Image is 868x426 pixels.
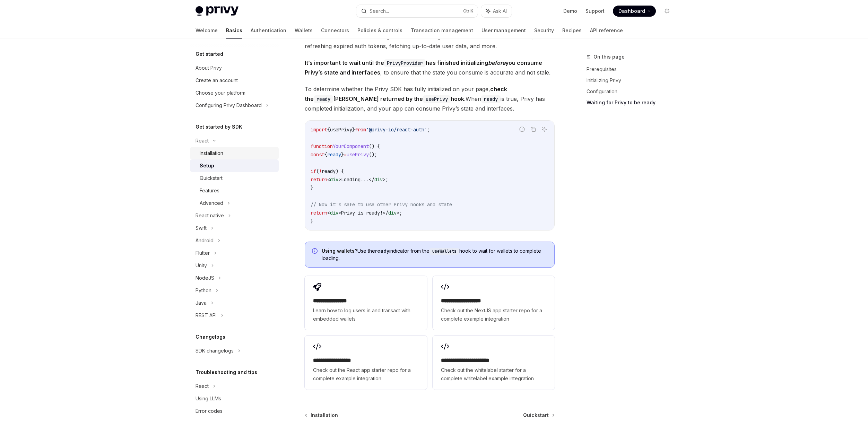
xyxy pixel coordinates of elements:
[481,22,526,39] a: User management
[433,336,555,390] a: **** **** **** **** ***Check out the whitelabel starter for a complete whitelabel example integra...
[305,412,338,419] a: Installation
[196,333,225,341] h5: Changelogs
[311,151,324,158] span: const
[383,210,388,216] span: </
[196,236,214,245] div: Android
[190,392,279,405] a: Using LLMs
[347,151,369,158] span: usePrivy
[321,22,349,39] a: Connectors
[196,299,207,307] div: Java
[523,412,554,419] a: Quickstart
[441,366,546,383] span: Check out the whitelabel starter for a complete whitelabel example integration
[330,210,338,216] span: div
[196,224,207,232] div: Swift
[388,210,397,216] span: div
[355,127,366,133] span: from
[429,248,459,255] code: useWallets
[488,59,505,66] em: before
[385,176,388,183] span: ;
[661,6,672,17] button: Toggle dark mode
[319,168,322,174] span: !
[196,274,214,282] div: NodeJS
[493,8,507,15] span: Ask AI
[200,174,223,182] div: Quickstart
[330,127,352,133] span: usePrivy
[441,306,546,323] span: Check out the NextJS app starter repo for a complete example integration
[523,412,549,419] span: Quickstart
[481,5,512,17] button: Ask AI
[587,97,678,108] a: Waiting for Privy to be ready
[518,125,527,134] button: Report incorrect code
[369,151,377,158] span: ();
[397,210,399,216] span: >
[311,201,452,208] span: // Now it's safe to use other Privy hooks and state
[196,394,221,403] div: Using LLMs
[196,123,242,131] h5: Get started by SDK
[190,62,279,74] a: About Privy
[341,151,344,158] span: }
[196,286,211,295] div: Python
[534,22,554,39] a: Security
[196,347,234,355] div: SDK changelogs
[587,75,678,86] a: Initializing Privy
[196,211,224,220] div: React native
[226,22,242,39] a: Basics
[338,176,341,183] span: >
[196,76,238,85] div: Create an account
[327,176,330,183] span: <
[305,84,555,113] span: To determine whether the Privy SDK has fully initialized on your page, When is true, Privy has co...
[327,151,341,158] span: ready
[463,8,474,14] span: Ctrl K
[333,143,369,149] span: YourComponent
[587,64,678,75] a: Prerequisites
[196,137,209,145] div: React
[196,407,223,415] div: Error codes
[338,210,341,216] span: >
[313,366,418,383] span: Check out the React app starter repo for a complete example integration
[427,127,430,133] span: ;
[190,184,279,197] a: Features
[366,127,427,133] span: '@privy-io/react-auth'
[324,151,327,158] span: {
[196,101,262,110] div: Configuring Privy Dashboard
[383,176,385,183] span: >
[314,95,333,103] code: ready
[190,74,279,87] a: Create an account
[190,147,279,159] a: Installation
[305,59,542,76] strong: It’s important to wait until the has finished initializing you consume Privy’s state and interfaces
[585,8,605,15] a: Support
[196,6,238,16] img: light logo
[356,5,478,17] button: Search...CtrlK
[196,249,210,257] div: Flutter
[411,22,473,39] a: Transaction management
[481,95,501,103] code: ready
[563,8,577,15] a: Demo
[311,143,333,149] span: function
[311,185,313,191] span: }
[384,59,426,67] code: PrivyProvider
[587,86,678,97] a: Configuration
[370,7,389,15] div: Search...
[196,382,209,390] div: React
[200,186,219,195] div: Features
[312,248,319,255] svg: Info
[200,149,223,157] div: Installation
[369,143,380,149] span: () {
[251,22,286,39] a: Authentication
[423,95,451,103] code: usePrivy
[341,210,383,216] span: Privy is ready!
[200,162,214,170] div: Setup
[311,210,327,216] span: return
[190,405,279,417] a: Error codes
[327,127,330,133] span: {
[399,210,402,216] span: ;
[305,336,427,390] a: **** **** **** ***Check out the React app starter repo for a complete example integration
[330,176,338,183] span: div
[322,168,336,174] span: ready
[618,8,645,15] span: Dashboard
[196,311,217,320] div: REST API
[313,306,418,323] span: Learn how to log users in and transact with embedded wallets
[311,168,316,174] span: if
[295,22,313,39] a: Wallets
[322,247,547,262] span: Use the indicator from the hook to wait for wallets to complete loading.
